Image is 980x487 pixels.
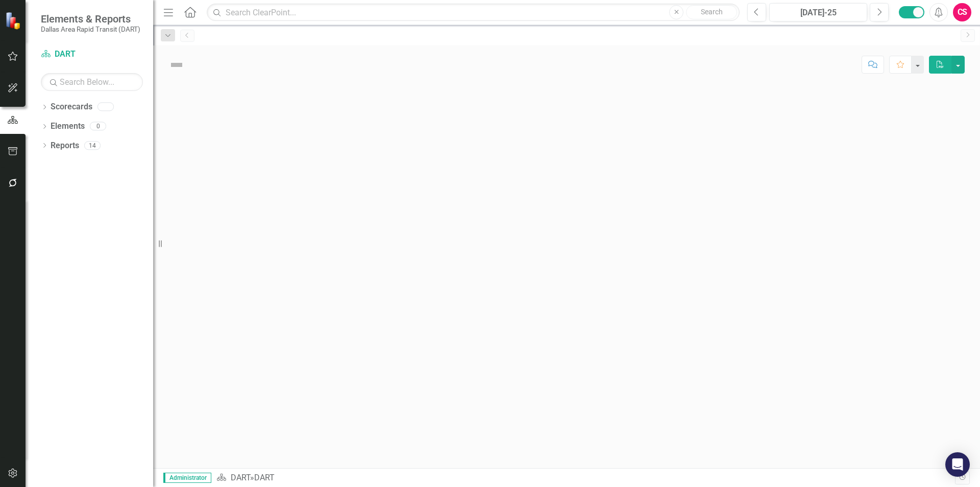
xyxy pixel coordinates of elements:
span: Elements & Reports [41,13,140,25]
button: CS [953,3,971,21]
div: Open Intercom Messenger [945,452,970,477]
input: Search ClearPoint... [207,4,740,21]
span: Administrator [163,473,211,483]
img: ClearPoint Strategy [4,11,23,30]
small: Dallas Area Rapid Transit (DART) [41,25,140,33]
div: » [216,472,955,484]
a: Scorecards [51,101,92,113]
a: DART [41,49,143,60]
div: 14 [84,141,101,150]
div: [DATE]-25 [773,7,864,19]
a: DART [231,473,250,482]
div: 0 [90,122,106,131]
a: Reports [51,140,79,152]
div: DART [254,473,275,482]
a: Elements [51,121,85,132]
img: Not Defined [168,57,185,73]
span: Search [701,8,723,16]
button: Search [686,5,737,19]
input: Search Below... [41,73,143,91]
button: [DATE]-25 [769,3,867,21]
